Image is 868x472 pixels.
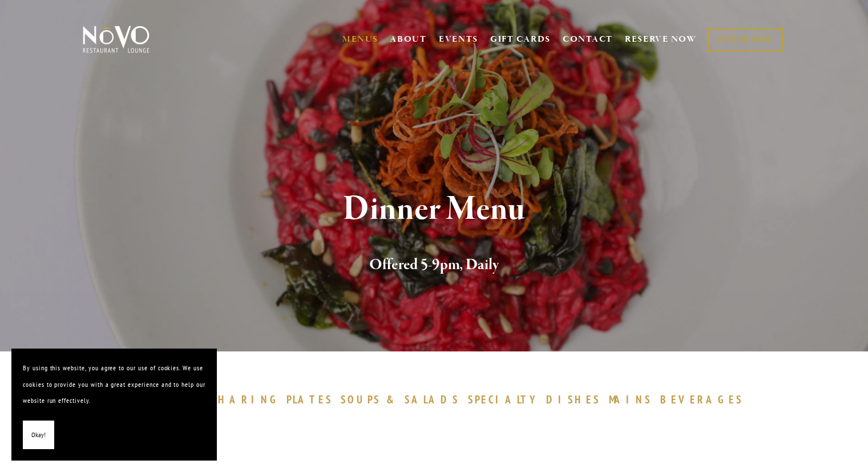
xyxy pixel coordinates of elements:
span: MAINS [609,393,652,406]
a: EVENTS [439,34,478,45]
span: SOUPS [341,393,381,406]
a: SOUPS&SALADS [341,393,465,406]
a: CONTACT [563,29,613,50]
h2: Offered 5-9pm, Daily [102,253,767,277]
a: MAINS [609,393,657,406]
a: BEVERAGES [660,393,749,406]
a: ABOUT [390,34,427,45]
a: ORDER NOW [708,28,782,51]
span: BEVERAGES [660,393,744,406]
a: MENUS [342,34,378,45]
span: SHARING [211,393,281,406]
span: SALADS [405,393,459,406]
span: SPECIALTY [468,393,541,406]
span: PLATES [286,393,333,406]
a: GIFT CARDS [490,29,551,50]
button: Okay! [23,421,54,450]
a: SPECIALTYDISHES [468,393,606,406]
img: Novo Restaurant &amp; Lounge [80,25,152,54]
a: SHARINGPLATES [211,393,338,406]
a: RESERVE NOW [625,29,697,50]
h1: Dinner Menu [102,191,767,228]
section: Cookie banner [11,349,217,461]
p: By using this website, you agree to our use of cookies. We use cookies to provide you with a grea... [23,360,205,409]
span: DISHES [546,393,600,406]
span: Okay! [31,427,46,443]
span: & [386,393,399,406]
